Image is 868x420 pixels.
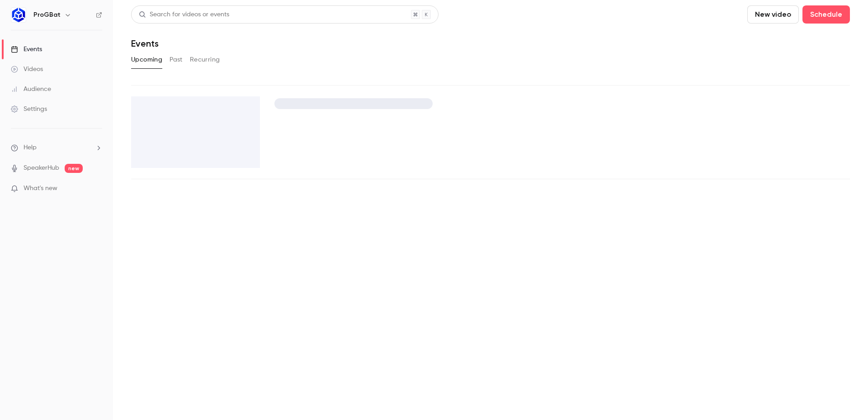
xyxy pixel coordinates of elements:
button: New video [747,5,799,24]
a: SpeakerHub [24,163,59,173]
span: What's new [24,184,57,193]
div: Audience [11,85,51,94]
button: Past [170,52,183,67]
div: Events [11,45,42,54]
img: ProGBat [11,8,26,22]
h6: ProGBat [33,10,61,19]
li: help-dropdown-opener [11,143,102,153]
h1: Events [131,38,159,49]
button: Upcoming [131,52,162,67]
div: Videos [11,65,43,74]
div: Search for videos or events [139,10,229,19]
span: Help [24,143,37,153]
button: Recurring [190,52,220,67]
span: new [65,164,83,173]
div: Settings [11,105,47,114]
button: Schedule [802,5,850,24]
